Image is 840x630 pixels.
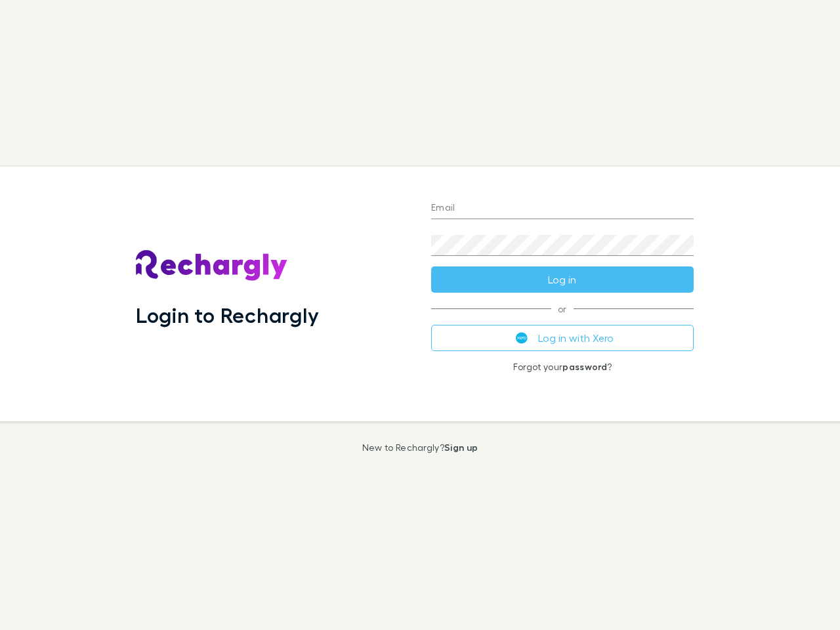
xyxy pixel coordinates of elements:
button: Log in with Xero [431,325,694,351]
span: or [431,308,694,309]
p: New to Rechargly? [362,442,478,453]
a: Sign up [444,442,478,453]
h1: Login to Rechargly [136,303,319,327]
button: Log in [431,266,694,293]
img: Rechargly's Logo [136,250,288,282]
img: Xero's logo [516,332,528,344]
p: Forgot your ? [431,362,694,372]
a: password [562,361,607,372]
